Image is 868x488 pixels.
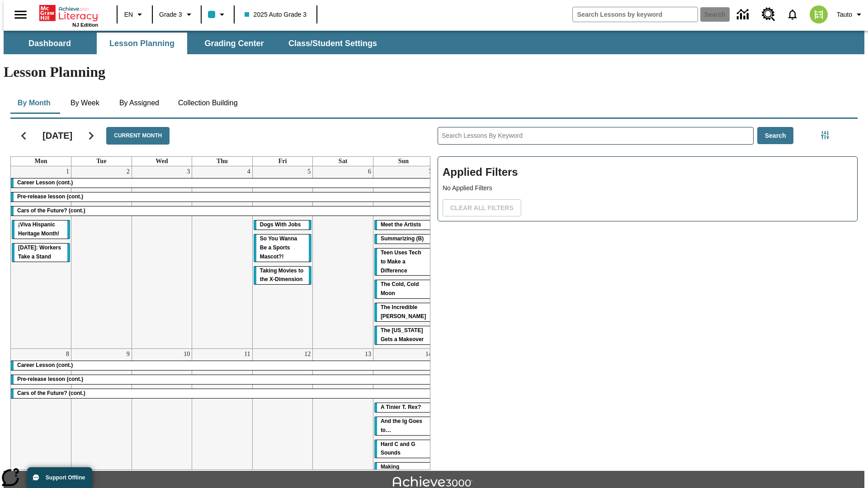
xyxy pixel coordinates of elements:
[781,3,804,26] a: Notifications
[443,183,853,193] p: No Applied Filters
[313,348,373,485] td: September 13, 2025
[374,235,433,244] div: Summarizing (B)
[159,10,182,19] span: Grade 3
[381,221,421,228] span: Meet the Artists
[427,166,434,177] a: September 7, 2025
[120,6,149,23] button: Language: EN, Select a language
[424,349,434,360] a: September 14, 2025
[18,221,59,237] span: ¡Viva Hispanic Heritage Month!
[17,207,85,214] span: Cars of the Future? (cont.)
[39,4,98,22] a: Home
[374,440,433,458] div: Hard C and G Sounds
[39,3,98,28] div: Home
[756,2,781,27] a: Resource Center, Will open in new tab
[731,2,756,27] a: Data Center
[252,166,313,348] td: September 5, 2025
[573,7,698,22] input: search field
[837,10,852,19] span: Tauto
[374,463,433,481] div: Making Predictions
[11,375,434,384] div: Pre-release lesson (cont.)
[277,157,289,166] a: Friday
[46,474,85,481] span: Support Offline
[381,249,421,274] span: Teen Uses Tech to Make a Difference
[363,349,373,360] a: September 13, 2025
[443,161,853,183] h2: Applied Filters
[64,349,71,360] a: September 8, 2025
[816,126,834,144] button: Filters Side menu
[260,267,303,283] span: Taking Movies to the X-Dimension
[11,166,71,348] td: September 1, 2025
[4,33,385,54] div: SubNavbar
[245,10,307,19] span: 2025 Auto Grade 3
[313,166,373,348] td: September 6, 2025
[306,166,312,177] a: September 5, 2025
[204,6,231,23] button: Class color is light blue. Change class color
[154,157,170,166] a: Wednesday
[381,304,426,319] span: The Incredible Kellee Edwards
[12,244,70,262] div: Labor Day: Workers Take a Stand
[18,244,61,260] span: Labor Day: Workers Take a Stand
[260,221,301,228] span: Dogs With Jobs
[42,130,72,141] h2: [DATE]
[192,166,253,348] td: September 4, 2025
[396,157,410,166] a: Sunday
[374,326,433,344] div: The Missouri Gets a Makeover
[374,403,433,412] div: A Tinier T. Rex?
[430,115,858,470] div: Search
[374,249,433,276] div: Teen Uses Tech to Make a Difference
[156,6,198,23] button: Grade: Grade 3, Select a grade
[3,115,430,470] div: Calendar
[11,348,71,485] td: September 8, 2025
[124,10,133,19] span: EN
[17,179,73,186] span: Career Lesson (cont.)
[33,157,49,166] a: Monday
[381,327,424,343] span: The Missouri Gets a Makeover
[254,267,312,285] div: Taking Movies to the X-Dimension
[71,348,132,485] td: September 9, 2025
[97,33,187,54] button: Lesson Planning
[374,303,433,321] div: The Incredible Kellee Edwards
[252,348,313,485] td: September 12, 2025
[62,92,108,114] button: By Week
[10,92,58,114] button: By Month
[5,33,95,54] button: Dashboard
[260,235,297,260] span: So You Wanna Be a Sports Mascot?!
[17,376,83,382] span: Pre-release lesson (cont.)
[374,417,433,435] div: And the Ig Goes to…
[4,64,864,80] h1: Lesson Planning
[804,3,833,26] button: Select a new avatar
[192,348,253,485] td: September 11, 2025
[373,348,434,485] td: September 14, 2025
[7,1,34,28] button: Open side menu
[381,418,422,433] span: And the Ig Goes to…
[254,235,312,262] div: So You Wanna Be a Sports Mascot?!
[132,166,192,348] td: September 3, 2025
[373,166,434,348] td: September 7, 2025
[11,192,434,202] div: Pre-release lesson (cont.)
[337,157,349,166] a: Saturday
[171,92,245,114] button: Collection Building
[757,127,794,145] button: Search
[94,157,108,166] a: Tuesday
[4,31,864,54] div: SubNavbar
[17,362,73,368] span: Career Lesson (cont.)
[242,349,252,360] a: September 11, 2025
[27,467,92,488] button: Support Offline
[17,390,85,396] span: Cars of the Future? (cont.)
[11,389,434,398] div: Cars of the Future? (cont.)
[245,166,252,177] a: September 4, 2025
[12,221,70,239] div: ¡Viva Hispanic Heritage Month!
[438,156,858,221] div: Applied Filters
[254,221,312,230] div: Dogs With Jobs
[381,281,419,296] span: The Cold, Cold Moon
[182,349,192,360] a: September 10, 2025
[215,157,230,166] a: Thursday
[64,166,71,177] a: September 1, 2025
[189,33,279,54] button: Grading Center
[112,92,166,114] button: By Assigned
[80,124,103,147] button: Next
[381,235,424,242] span: Summarizing (B)
[17,193,83,200] span: Pre-release lesson (cont.)
[106,127,170,145] button: Current Month
[810,5,828,23] img: avatar image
